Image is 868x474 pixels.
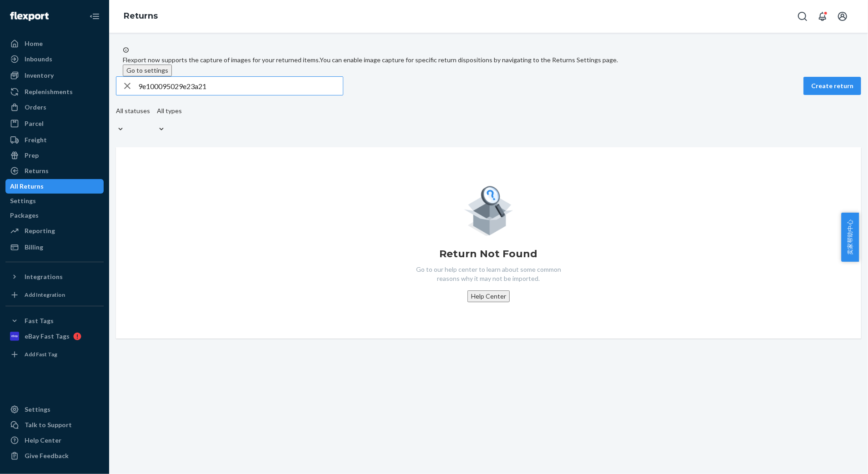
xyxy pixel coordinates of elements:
[25,135,47,145] div: Freight
[116,3,165,30] ol: breadcrumbs
[10,196,36,205] div: Settings
[25,166,49,175] div: Returns
[25,39,43,48] div: Home
[5,402,104,417] a: Settings
[123,56,320,64] span: Flexport now supports the capture of images for your returned items.
[5,179,104,194] a: All Returns
[25,71,54,80] div: Inventory
[5,449,104,463] button: Give Feedback
[5,148,104,163] a: Prep
[5,347,104,362] a: Add Fast Tag
[25,87,73,96] div: Replenishments
[25,332,70,341] div: eBay Fast Tags
[5,133,104,147] a: Freight
[116,106,150,115] div: All statuses
[409,265,568,283] p: Go to our help center to learn about some common reasons why it may not be imported.
[25,316,54,325] div: Fast Tags
[25,243,43,252] div: Billing
[25,103,46,112] div: Orders
[5,418,104,432] a: Talk to Support
[25,226,55,235] div: Reporting
[10,211,39,220] div: Packages
[5,68,104,83] a: Inventory
[124,11,158,21] a: Returns
[5,224,104,238] a: Reporting
[320,56,618,64] span: You can enable image capture for specific return dispositions by navigating to the Returns Settin...
[25,272,63,281] div: Integrations
[10,182,44,191] div: All Returns
[5,240,104,254] a: Billing
[25,291,65,299] div: Add Integration
[25,436,61,445] div: Help Center
[793,7,812,25] button: Open Search Box
[5,314,104,328] button: Fast Tags
[25,405,50,414] div: Settings
[5,85,104,99] a: Replenishments
[5,288,104,302] a: Add Integration
[5,329,104,344] a: eBay Fast Tags
[467,290,510,302] button: Help Center
[5,52,104,66] a: Inbounds
[25,420,72,429] div: Talk to Support
[833,7,852,25] button: Open account menu
[25,151,39,160] div: Prep
[5,164,104,178] a: Returns
[25,119,44,128] div: Parcel
[5,208,104,223] a: Packages
[5,116,104,131] a: Parcel
[10,12,49,21] img: Flexport logo
[464,184,513,236] img: Empty list
[5,100,104,115] a: Orders
[803,77,861,95] button: Create return
[813,7,832,25] button: Open notifications
[25,350,57,358] div: Add Fast Tag
[123,65,172,76] button: Go to settings
[841,213,859,262] button: 卖家帮助中心
[5,36,104,51] a: Home
[25,451,69,460] div: Give Feedback
[157,106,182,115] div: All types
[5,269,104,284] button: Integrations
[5,194,104,208] a: Settings
[5,433,104,448] a: Help Center
[440,247,538,261] h1: Return Not Found
[25,55,52,64] div: Inbounds
[138,77,343,95] input: Search returns by rma, id, tracking number
[85,7,104,25] button: Close Navigation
